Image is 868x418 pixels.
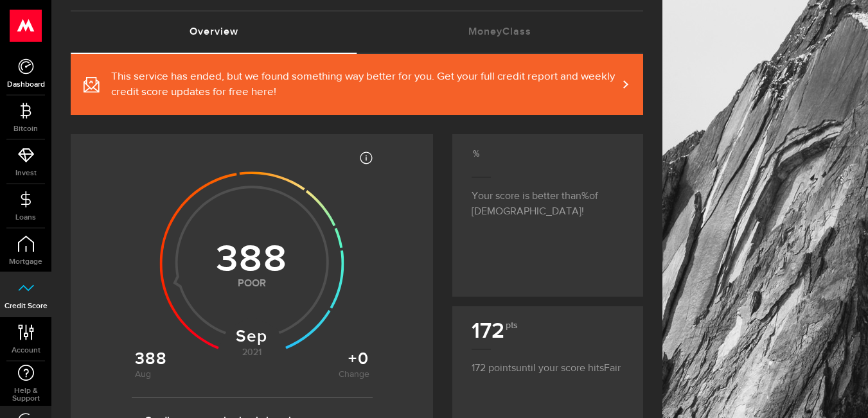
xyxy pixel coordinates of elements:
[472,318,517,344] b: 172
[71,54,643,115] a: This service has ended, but we found something way better for you. Get your full credit report an...
[357,12,644,53] a: MoneyClass
[604,363,621,374] span: Fair
[472,363,516,374] span: 172 points
[111,69,617,100] span: This service has ended, but we found something way better for you. Get your full credit report an...
[10,5,49,44] button: Open LiveChat chat widget
[71,12,357,53] a: Overview
[71,10,643,54] ul: Tabs Navigation
[472,349,624,376] p: until your score hits
[472,177,624,220] p: Your score is better than of [DEMOGRAPHIC_DATA]!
